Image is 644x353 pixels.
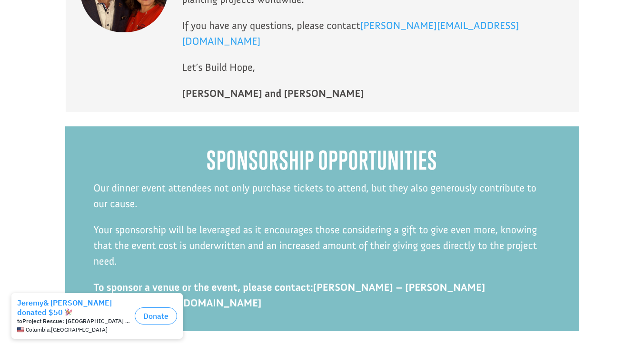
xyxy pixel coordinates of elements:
[94,281,313,294] span: To sponsor a venue or the event, please contact:
[17,10,131,29] div: Jeremy& [PERSON_NAME] donated $50
[22,29,156,36] strong: Project Rescue: [GEOGRAPHIC_DATA] Safe House
[182,87,364,100] strong: [PERSON_NAME] and [PERSON_NAME]
[94,180,551,222] p: Our dinner event attendees not only purchase tickets to attend, but they also generously contribu...
[17,29,131,36] div: to
[94,281,485,309] strong: [PERSON_NAME] – [PERSON_NAME][EMAIL_ADDRESS][DOMAIN_NAME]
[94,222,551,279] p: Your sponsorship will be leveraged as it encourages those considering a gift to give even more, k...
[94,145,551,180] h2: Sponsorship Opportunities
[182,19,519,52] a: [PERSON_NAME][EMAIL_ADDRESS][DOMAIN_NAME]
[182,61,256,74] span: Let’s Build Hope,
[17,38,24,45] img: US.png
[135,19,177,36] button: Donate
[65,20,72,28] img: emoji partyPopper
[26,38,108,45] span: Columbia , [GEOGRAPHIC_DATA]
[182,19,519,48] span: If you have any questions, please contact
